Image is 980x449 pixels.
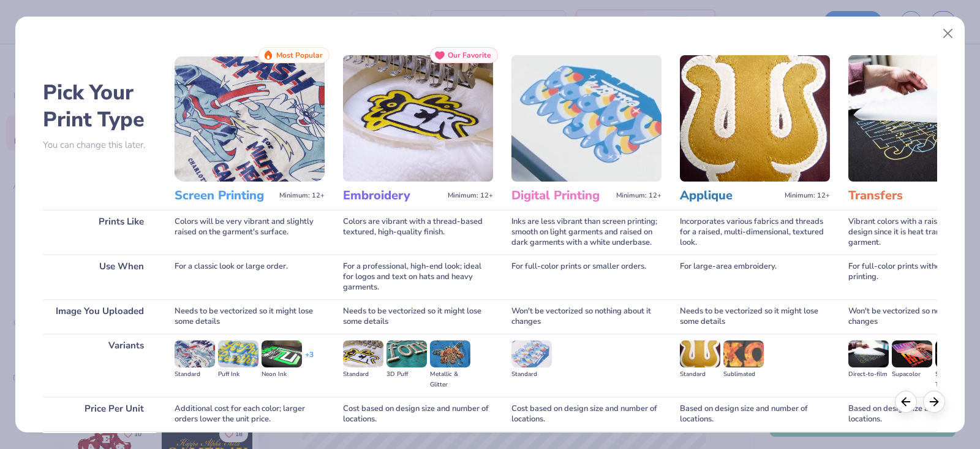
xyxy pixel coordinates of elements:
[218,340,258,367] img: Puff Ink
[680,340,720,367] img: Standard
[262,340,302,367] img: Neon Ink
[723,369,764,380] div: Sublimated
[935,340,976,367] img: Screen Transfer
[511,210,661,255] div: Inks are less vibrant than screen printing; smooth on light garments and raised on dark garments ...
[262,369,302,380] div: Neon Ink
[175,55,325,182] img: Screen Printing
[43,299,156,334] div: Image You Uploaded
[448,191,493,200] span: Minimum: 12+
[511,255,661,299] div: For full-color prints or smaller orders.
[511,340,552,367] img: Standard
[343,188,443,204] h3: Embroidery
[785,191,830,200] span: Minimum: 12+
[343,397,493,431] div: Cost based on design size and number of locations.
[511,299,661,334] div: Won't be vectorized so nothing about it changes
[343,299,493,334] div: Needs to be vectorized so it might lose some details
[175,397,325,431] div: Additional cost for each color; larger orders lower the unit price.
[343,369,383,380] div: Standard
[43,334,156,397] div: Variants
[175,369,215,380] div: Standard
[848,340,889,367] img: Direct-to-film
[511,188,611,204] h3: Digital Printing
[430,340,470,367] img: Metallic & Glitter
[175,255,325,299] div: For a classic look or large order.
[511,397,661,431] div: Cost based on design size and number of locations.
[43,397,156,431] div: Price Per Unit
[386,369,427,380] div: 3D Puff
[43,140,156,150] p: You can change this later.
[723,340,764,367] img: Sublimated
[680,369,720,380] div: Standard
[680,255,830,299] div: For large-area embroidery.
[680,55,830,182] img: Applique
[848,369,889,380] div: Direct-to-film
[892,340,932,367] img: Supacolor
[848,188,948,204] h3: Transfers
[680,299,830,334] div: Needs to be vectorized so it might lose some details
[430,369,470,390] div: Metallic & Glitter
[343,340,383,367] img: Standard
[343,55,493,182] img: Embroidery
[616,191,661,200] span: Minimum: 12+
[343,255,493,299] div: For a professional, high-end look; ideal for logos and text on hats and heavy garments.
[43,79,156,133] h2: Pick Your Print Type
[680,210,830,255] div: Incorporates various fabrics and threads for a raised, multi-dimensional, textured look.
[279,191,325,200] span: Minimum: 12+
[175,188,274,204] h3: Screen Printing
[43,210,156,255] div: Prints Like
[892,369,932,380] div: Supacolor
[175,299,325,334] div: Needs to be vectorized so it might lose some details
[680,397,830,431] div: Based on design size and number of locations.
[680,188,780,204] h3: Applique
[305,350,314,370] div: + 3
[386,340,427,367] img: 3D Puff
[511,369,552,380] div: Standard
[935,369,976,390] div: Screen Transfer
[343,210,493,255] div: Colors are vibrant with a thread-based textured, high-quality finish.
[218,369,258,380] div: Puff Ink
[175,340,215,367] img: Standard
[43,255,156,299] div: Use When
[276,51,323,59] span: Most Popular
[175,210,325,255] div: Colors will be very vibrant and slightly raised on the garment's surface.
[511,55,661,182] img: Digital Printing
[937,22,960,45] button: Close
[448,51,491,59] span: Our Favorite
